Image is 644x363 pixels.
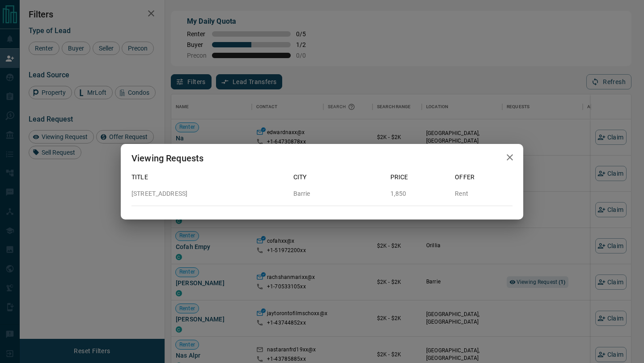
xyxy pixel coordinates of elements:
p: Rent [455,189,513,198]
p: City [293,173,383,182]
p: [STREET_ADDRESS] [131,189,286,198]
h2: Viewing Requests [121,144,214,173]
p: 1,850 [390,189,448,198]
p: Title [131,173,286,182]
p: Barrie [293,189,383,198]
p: Price [390,173,448,182]
p: Offer [455,173,513,182]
